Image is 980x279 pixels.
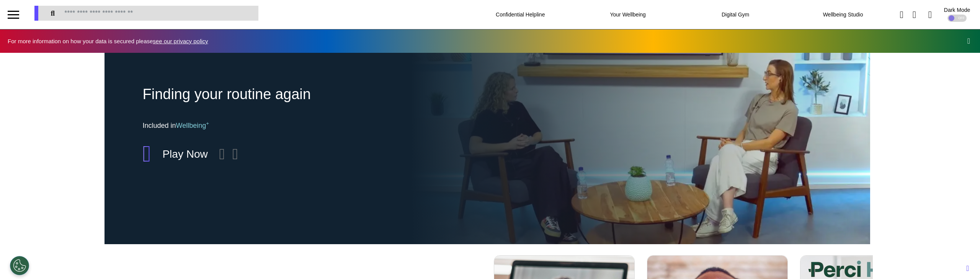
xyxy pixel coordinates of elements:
[162,146,207,162] div: Play Now
[590,4,666,25] div: Your Wellbeing
[8,38,216,44] div: For more information on how your data is secured please
[482,4,559,25] div: Confidential Helpline
[944,7,970,13] div: Dark Mode
[206,121,209,126] sup: +
[153,38,208,44] a: see our privacy policy
[697,4,774,25] div: Digital Gym
[10,256,29,275] button: Open Preferences
[143,83,564,105] div: Finding your routine again
[947,15,967,22] div: OFF
[176,122,209,129] span: Wellbeing
[143,121,564,131] div: Included in
[805,4,881,25] div: Wellbeing Studio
